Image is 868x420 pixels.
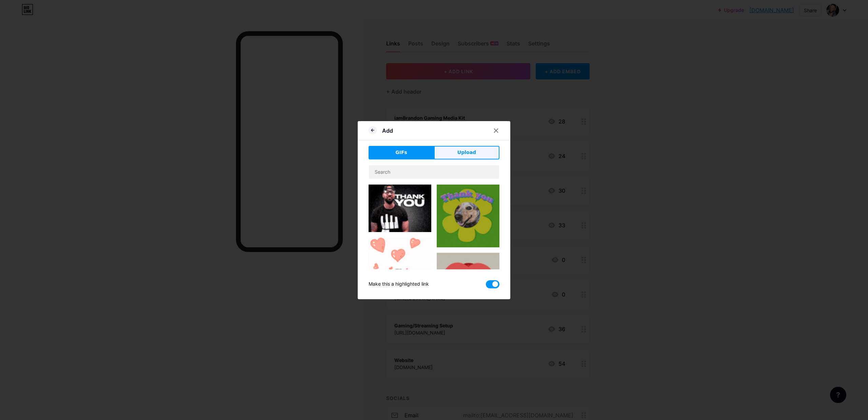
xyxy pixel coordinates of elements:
[382,127,393,135] div: Add
[369,185,431,232] img: Gihpy
[395,149,407,156] span: GIFs
[369,237,431,300] img: Gihpy
[437,253,499,316] img: Gihpy
[369,146,434,159] button: GIFs
[434,146,499,159] button: Upload
[457,149,476,156] span: Upload
[369,165,499,179] input: Search
[369,280,429,288] div: Make this a highlighted link
[437,185,499,247] img: Gihpy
